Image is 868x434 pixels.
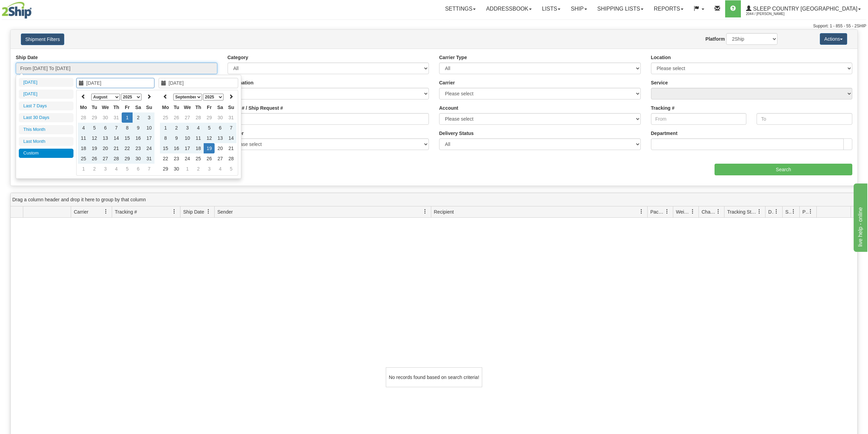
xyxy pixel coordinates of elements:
[715,164,852,175] input: Search
[19,101,73,111] li: Last 7 Days
[182,123,193,133] td: 3
[89,123,100,133] td: 5
[661,206,673,217] a: Packages filter column settings
[100,102,111,112] th: We
[204,153,215,164] td: 26
[713,206,724,217] a: Charge filter column settings
[100,123,111,133] td: 6
[160,143,171,153] td: 15
[133,164,144,174] td: 6
[115,208,137,215] span: Tracking #
[204,102,215,112] th: Fr
[78,153,89,164] td: 25
[193,112,204,123] td: 28
[592,0,649,17] a: Shipping lists
[771,206,782,217] a: Delivery Status filter column settings
[226,153,236,164] td: 28
[182,143,193,153] td: 17
[133,133,144,143] td: 16
[100,133,111,143] td: 13
[802,208,808,215] span: Pickup Status
[144,153,154,164] td: 31
[19,113,73,122] li: Last 30 Days
[19,90,73,99] li: [DATE]
[171,143,182,153] td: 16
[649,0,689,17] a: Reports
[2,2,32,19] img: logo2044.jpg
[419,206,431,217] a: Sender filter column settings
[89,112,100,123] td: 29
[111,133,122,143] td: 14
[183,208,204,215] span: Ship Date
[100,206,112,217] a: Carrier filter column settings
[168,206,180,217] a: Tracking # filter column settings
[651,130,678,137] label: Department
[182,102,193,112] th: We
[19,137,73,146] li: Last Month
[852,182,867,252] iframe: chat widget
[78,102,89,112] th: Mo
[215,123,226,133] td: 6
[182,164,193,174] td: 1
[89,133,100,143] td: 12
[19,125,73,134] li: This Month
[100,153,111,164] td: 27
[100,112,111,123] td: 30
[171,102,182,112] th: Tu
[440,0,481,17] a: Settings
[702,208,716,215] span: Charge
[820,33,847,45] button: Actions
[651,79,668,86] label: Service
[111,153,122,164] td: 28
[204,123,215,133] td: 5
[100,164,111,174] td: 3
[439,79,455,86] label: Carrier
[768,208,774,215] span: Delivery Status
[676,208,690,215] span: Weight
[481,0,537,17] a: Addressbook
[636,206,647,217] a: Recipient filter column settings
[111,102,122,112] th: Th
[144,143,154,153] td: 24
[78,164,89,174] td: 1
[226,143,236,153] td: 21
[651,113,747,125] input: From
[228,130,244,137] label: Sender
[144,164,154,174] td: 7
[182,153,193,164] td: 24
[89,164,100,174] td: 2
[89,153,100,164] td: 26
[434,208,454,215] span: Recipient
[687,206,699,217] a: Weight filter column settings
[160,112,171,123] td: 25
[160,133,171,143] td: 8
[226,164,236,174] td: 5
[215,102,226,112] th: Sa
[215,153,226,164] td: 27
[19,78,73,87] li: [DATE]
[133,123,144,133] td: 9
[754,206,765,217] a: Tracking Status filter column settings
[133,102,144,112] th: Sa
[133,153,144,164] td: 30
[144,133,154,143] td: 17
[193,102,204,112] th: Th
[757,113,852,125] input: To
[111,123,122,133] td: 7
[122,143,133,153] td: 22
[751,6,857,12] span: Sleep Country [GEOGRAPHIC_DATA]
[122,153,133,164] td: 29
[11,193,857,206] div: grid grouping header
[144,112,154,123] td: 3
[785,208,791,215] span: Shipment Issues
[171,133,182,143] td: 9
[171,164,182,174] td: 30
[741,0,866,17] a: Sleep Country [GEOGRAPHIC_DATA] 2044 / [PERSON_NAME]
[566,0,592,17] a: Ship
[193,143,204,153] td: 18
[160,164,171,174] td: 29
[805,206,816,217] a: Pickup Status filter column settings
[122,123,133,133] td: 8
[122,164,133,174] td: 5
[78,133,89,143] td: 11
